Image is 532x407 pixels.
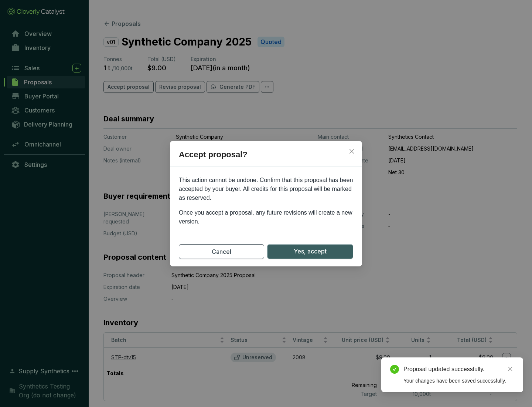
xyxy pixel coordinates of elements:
[349,148,355,154] span: close
[390,365,399,374] span: check-circle
[508,366,513,371] span: close
[267,244,353,259] button: Yes, accept
[170,148,362,167] h2: Accept proposal?
[506,365,514,373] a: Close
[179,208,353,226] p: Once you accept a proposal, any future revisions will create a new version.
[179,244,264,259] button: Cancel
[179,176,353,202] p: This action cannot be undone. Confirm that this proposal has been accepted by your buyer. All cre...
[346,145,358,157] button: Close
[294,247,327,256] span: Yes, accept
[403,377,514,385] div: Your changes have been saved successfully.
[212,247,231,256] span: Cancel
[346,148,358,154] span: Close
[403,365,514,374] div: Proposal updated successfully.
